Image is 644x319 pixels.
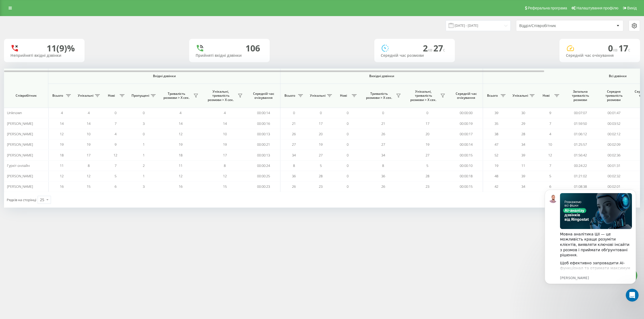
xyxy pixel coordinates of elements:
span: 23 [319,184,323,189]
span: Всього [51,93,64,98]
span: Реферальна програма [528,6,567,10]
span: 0 [347,142,349,147]
span: хв [613,47,619,53]
span: Всього [283,93,297,98]
span: Унікальні, тривалість розмови > Х сек. [408,89,439,102]
span: Унікальні, тривалість розмови > Х сек. [205,89,236,102]
span: Нові [539,93,553,98]
span: 11 [60,163,64,168]
td: 00:01:31 [597,160,631,171]
span: 9 [549,110,551,115]
span: Всього [486,93,499,98]
span: 26 [381,184,385,189]
span: Унікальні [78,93,93,98]
td: 00:02:32 [597,171,631,181]
span: 47 [495,142,498,147]
span: 26 [292,132,296,136]
span: 12 [548,153,552,157]
td: 00:00:14 [449,139,483,150]
span: 16 [179,184,182,189]
td: 00:00:23 [247,181,280,192]
div: Прийняті вхідні дзвінки [196,53,263,58]
span: 27 [292,142,296,147]
td: 00:24:22 [563,160,597,171]
span: 42 [495,184,498,189]
span: 21 [292,121,296,126]
span: [PERSON_NAME] [7,121,33,126]
span: 14 [223,121,227,126]
span: [PERSON_NAME] [7,132,33,136]
span: 20 [319,132,323,136]
span: 6 [115,184,116,189]
span: 15 [223,184,227,189]
span: 12 [60,132,64,136]
span: 0 [293,110,295,115]
span: 12 [60,174,64,178]
span: 12 [179,174,182,178]
span: Налаштування профілю [576,6,618,10]
span: 19 [179,142,182,147]
td: 00:07:07 [563,108,597,118]
span: 0 [143,132,145,136]
td: 01:56:42 [563,150,597,160]
span: 12 [179,132,182,136]
td: 01:06:12 [563,129,597,139]
span: 17 [426,121,429,126]
span: 28 [521,132,525,136]
span: 19 [60,142,64,147]
span: 4 [115,132,116,136]
span: 35 [495,121,498,126]
span: 10 [223,132,227,136]
td: 00:00:17 [449,129,483,139]
span: 4 [224,110,226,115]
span: 17 [87,153,90,157]
iframe: Intercom notifications повідомлення [537,181,644,305]
span: 0 [320,110,322,115]
span: 1 [143,142,145,147]
span: 34 [521,142,525,147]
td: 00:00:10 [449,160,483,171]
span: 0 [347,110,349,115]
span: 26 [381,132,385,136]
span: Загальна тривалість розмови [568,89,593,102]
span: 9 [115,142,116,147]
span: 5 [320,163,322,168]
span: 0 [347,184,349,189]
span: 0 [382,110,384,115]
div: 25 [40,197,44,202]
span: 27 [381,142,385,147]
span: 2 [423,42,433,54]
span: 11 [179,163,182,168]
span: 28 [319,174,323,178]
span: 38 [495,132,498,136]
span: 0 [347,153,349,157]
span: 16 [60,184,64,189]
span: Вихідні дзвінки [293,74,470,78]
span: Тривалість розмови > Х сек. [161,92,192,100]
span: [PERSON_NAME] [7,184,33,189]
div: Середній час розмови [381,53,448,58]
span: 48 [495,174,498,178]
span: 39 [495,110,498,115]
td: 00:00:25 [247,171,280,181]
span: Середній час очікування [453,92,479,100]
span: 0 [347,121,349,126]
span: Унікальні [513,93,528,98]
span: 34 [381,153,385,157]
span: Співробітник [9,93,43,98]
span: 19 [87,142,90,147]
td: 00:00:24 [247,160,280,171]
span: 36 [381,174,385,178]
span: 26 [292,184,296,189]
span: 7 [115,163,116,168]
span: 1 [143,174,145,178]
span: 14 [60,121,64,126]
td: 01:21:02 [563,171,597,181]
span: 3 [143,184,145,189]
span: 0 [426,110,428,115]
td: 00:02:36 [597,150,631,160]
td: 00:00:15 [449,181,483,192]
td: 00:01:47 [597,108,631,118]
span: 39 [521,174,525,178]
